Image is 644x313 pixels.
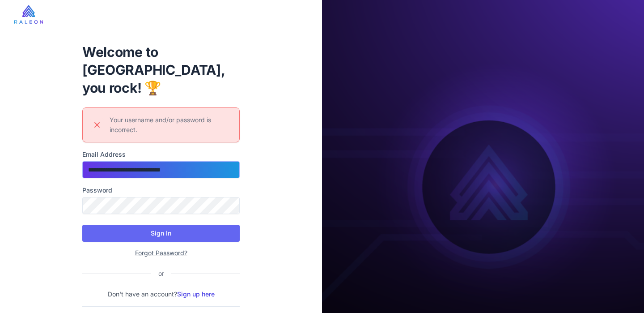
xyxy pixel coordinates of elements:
label: Password [82,185,240,195]
label: Email Address [82,150,240,159]
div: Your username and/or password is incorrect. [110,115,232,135]
a: Sign up here [177,290,215,298]
p: Don't have an account? [82,289,240,299]
div: or [151,269,171,279]
img: raleon-logo-whitebg.9aac0268.jpg [14,5,43,24]
a: Forgot Password? [135,249,187,257]
h1: Welcome to [GEOGRAPHIC_DATA], you rock! 🏆 [82,43,240,97]
button: Sign In [82,225,240,242]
